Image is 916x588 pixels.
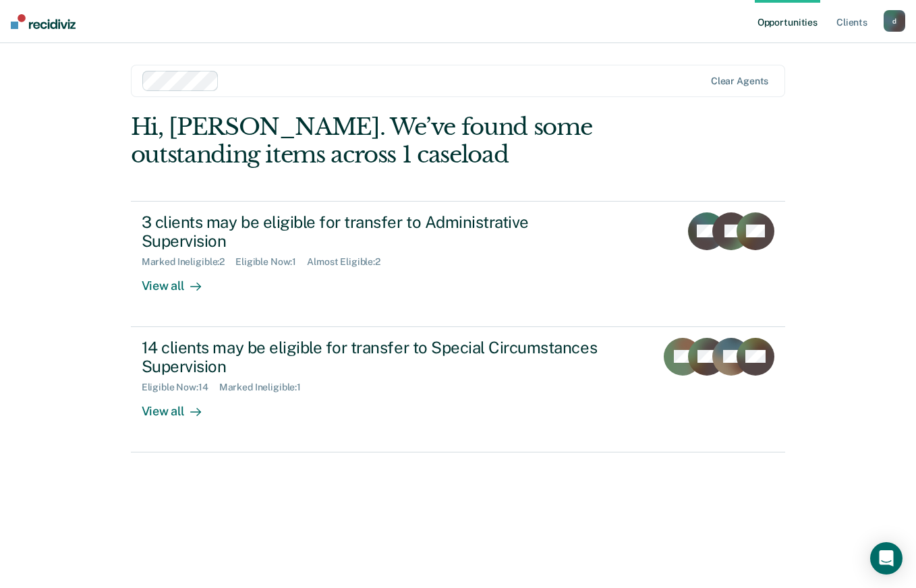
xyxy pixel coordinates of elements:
div: Almost Eligible : 2 [307,256,391,268]
div: Open Intercom Messenger [870,542,903,575]
div: View all [142,268,217,294]
div: Marked Ineligible : 2 [142,256,235,268]
button: d [884,10,905,32]
img: Recidiviz [11,14,76,29]
div: Clear agents [711,76,768,87]
div: Eligible Now : 14 [142,382,219,393]
div: Marked Ineligible : 1 [219,382,312,393]
div: Eligible Now : 1 [235,256,307,268]
div: View all [142,393,217,419]
div: 14 clients may be eligible for transfer to Special Circumstances Supervision [142,338,615,377]
a: 3 clients may be eligible for transfer to Administrative SupervisionMarked Ineligible:2Eligible N... [131,201,786,327]
div: Hi, [PERSON_NAME]. We’ve found some outstanding items across 1 caseload [131,113,654,169]
div: 3 clients may be eligible for transfer to Administrative Supervision [142,212,615,252]
a: 14 clients may be eligible for transfer to Special Circumstances SupervisionEligible Now:14Marked... [131,327,786,452]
